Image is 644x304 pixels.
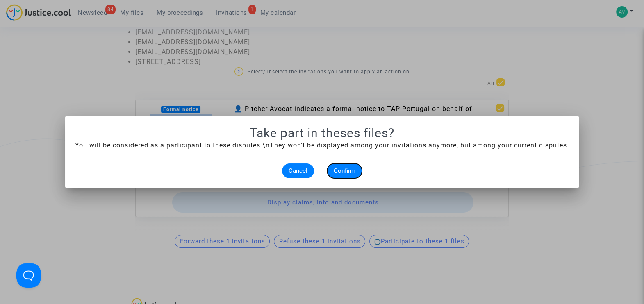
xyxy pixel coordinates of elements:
span: Cancel [289,167,307,175]
iframe: Help Scout Beacon - Open [16,263,41,288]
h1: Take part in theses files? [75,126,569,141]
button: Cancel [282,163,314,178]
span: You will be considered as a participant to these disputes.\nThey won't be displayed among your in... [75,141,569,149]
button: Confirm [327,163,362,178]
span: Confirm [334,167,355,175]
